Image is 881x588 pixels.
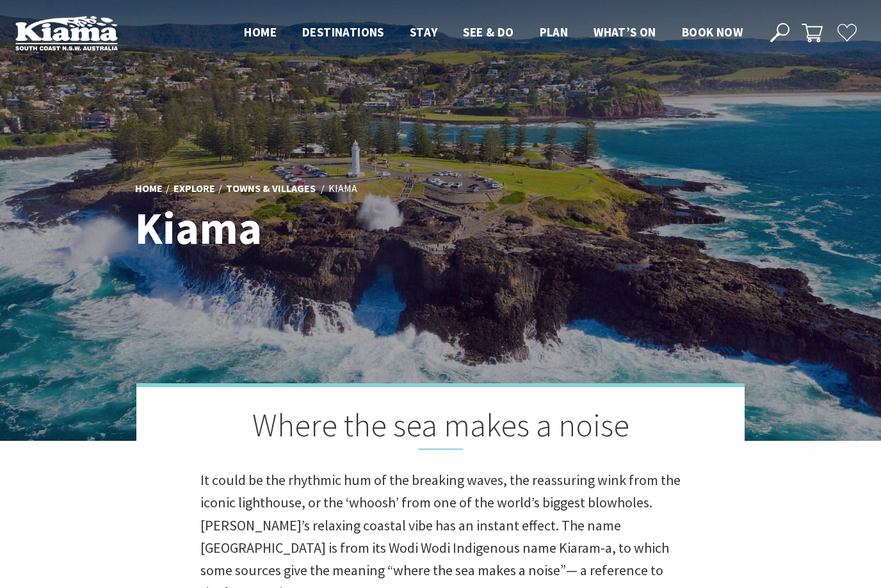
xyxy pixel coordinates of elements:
a: Home [135,182,163,196]
img: Kiama Logo [15,15,118,51]
span: Destinations [302,24,384,40]
a: Explore [174,182,215,196]
h2: Where the sea makes a noise [200,406,681,450]
span: Home [244,24,277,40]
span: Plan [540,24,569,40]
nav: Main Menu [231,22,756,44]
h1: Kiama [135,203,497,253]
a: Towns & Villages [226,182,316,196]
li: Kiama [328,180,357,197]
span: Book now [682,24,743,40]
span: What’s On [594,24,656,40]
span: Stay [410,24,438,40]
span: See & Do [463,24,513,40]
